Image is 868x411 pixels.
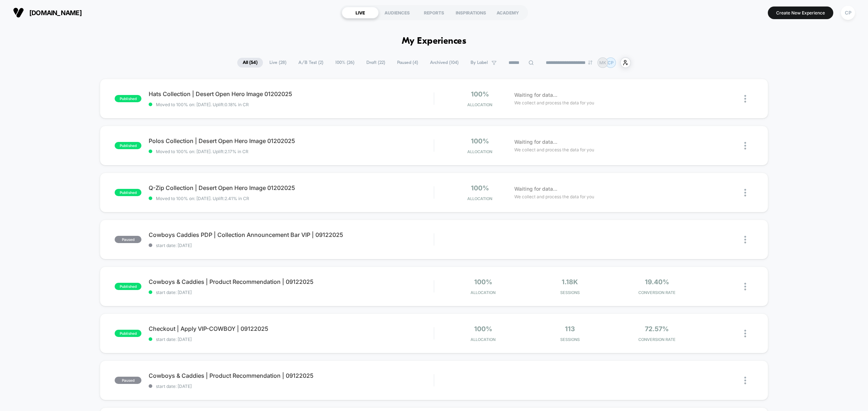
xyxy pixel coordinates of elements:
[452,7,489,18] div: INSPIRATIONS
[528,290,612,295] span: Sessions
[115,330,141,337] span: published
[416,7,452,18] div: REPORTS
[744,95,746,103] img: close
[392,58,424,68] span: Paused ( 4 )
[839,5,857,20] button: CP
[471,137,489,145] span: 100%
[149,184,434,191] span: Q-Zip Collection | Desert Open Hero Image 01202025
[744,142,746,150] img: close
[744,283,746,290] img: close
[13,7,24,18] img: Visually logo
[528,337,612,342] span: Sessions
[293,58,329,68] span: A/B Test ( 2 )
[467,149,492,154] span: Allocation
[467,102,492,107] span: Allocation
[608,60,614,65] p: CP
[471,90,489,98] span: 100%
[402,36,467,47] h1: My Experiences
[156,102,249,107] span: Moved to 100% on: [DATE] . Uplift: 0.18% in CR
[474,278,492,286] span: 100%
[744,377,746,384] img: close
[149,90,434,98] span: Hats Collection | Desert Open Hero Image 01202025
[471,290,495,295] span: Allocation
[615,337,698,342] span: CONVERSION RATE
[115,236,141,243] span: paused
[361,58,391,68] span: Draft ( 22 )
[744,330,746,337] img: close
[149,325,434,332] span: Checkout | Apply VIP-COWBOY | 09122025
[514,138,557,146] span: Waiting for data...
[149,384,434,389] span: start date: [DATE]
[237,58,263,68] span: All ( 54 )
[342,7,379,18] div: LIVE
[471,60,488,65] span: By Label
[149,231,434,238] span: Cowboys Caddies PDP | Collection Announcement Bar VIP | 09122025
[115,142,141,149] span: published
[514,193,594,200] span: We collect and process the data for you
[11,7,84,18] button: [DOMAIN_NAME]
[156,196,249,201] span: Moved to 100% on: [DATE] . Uplift: 2.41% in CR
[115,189,141,196] span: published
[474,325,492,333] span: 100%
[471,184,489,192] span: 100%
[744,189,746,196] img: close
[149,290,434,295] span: start date: [DATE]
[115,377,141,384] span: paused
[514,185,557,193] span: Waiting for data...
[330,58,360,68] span: 100% ( 26 )
[29,9,82,17] span: [DOMAIN_NAME]
[615,290,698,295] span: CONVERSION RATE
[149,337,434,342] span: start date: [DATE]
[379,7,416,18] div: AUDIENCES
[149,137,434,144] span: Polos Collection | Desert Open Hero Image 01202025
[149,278,434,285] span: Cowboys & Caddies | Product Recommendation | 09122025
[489,7,526,18] div: ACADEMY
[599,60,606,65] p: MK
[149,243,434,248] span: start date: [DATE]
[149,372,434,379] span: Cowboys & Caddies | Product Recommendation | 09122025
[156,149,248,154] span: Moved to 100% on: [DATE] . Uplift: 2.17% in CR
[514,99,594,106] span: We collect and process the data for you
[115,283,141,290] span: published
[425,58,464,68] span: Archived ( 104 )
[514,146,594,153] span: We collect and process the data for you
[565,325,575,333] span: 113
[471,337,495,342] span: Allocation
[115,95,141,102] span: published
[467,196,492,201] span: Allocation
[264,58,292,68] span: Live ( 28 )
[744,236,746,243] img: close
[562,278,578,286] span: 1.18k
[645,325,669,333] span: 72.57%
[645,278,669,286] span: 19.40%
[768,7,833,19] button: Create New Experience
[514,91,557,99] span: Waiting for data...
[841,6,855,20] div: CP
[588,60,592,65] img: end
